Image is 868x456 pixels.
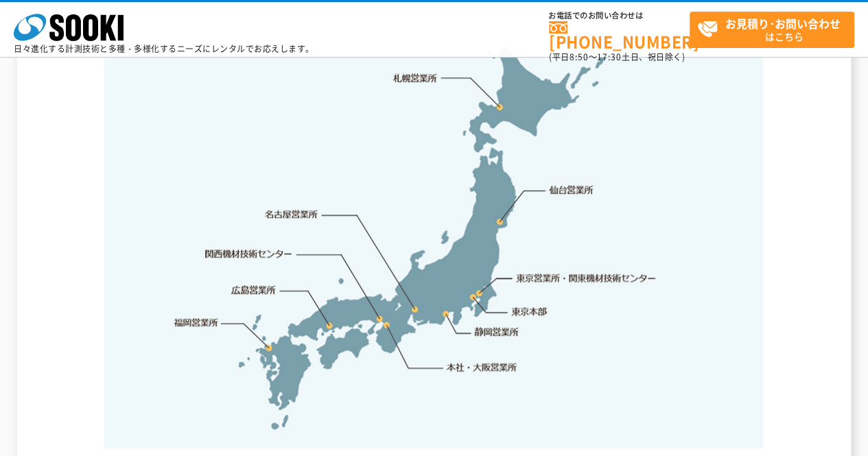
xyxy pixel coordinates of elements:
[549,51,685,63] span: (平日 ～ 土日、祝日除く)
[549,183,594,197] a: 仙台営業所
[697,12,854,47] span: はこちら
[725,15,841,32] strong: お見積り･お問い合わせ
[232,283,277,296] a: 広島営業所
[174,315,218,329] a: 福岡営業所
[512,305,548,319] a: 東京本部
[474,325,519,339] a: 静岡営業所
[205,247,292,261] a: 関西機材技術センター
[517,271,657,285] a: 東京営業所・関東機材技術センター
[549,21,690,49] a: [PHONE_NUMBER]
[690,12,854,48] a: お見積り･お問い合わせはこちら
[265,208,318,221] a: 名古屋営業所
[445,360,517,374] a: 本社・大阪営業所
[14,45,314,53] p: 日々進化する計測技術と多種・多様化するニーズにレンタルでお応えします。
[597,51,622,63] span: 17:30
[570,51,589,63] span: 8:50
[104,16,763,448] img: 事業拠点一覧
[549,12,690,20] span: お電話でのお問い合わせは
[393,71,438,84] a: 札幌営業所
